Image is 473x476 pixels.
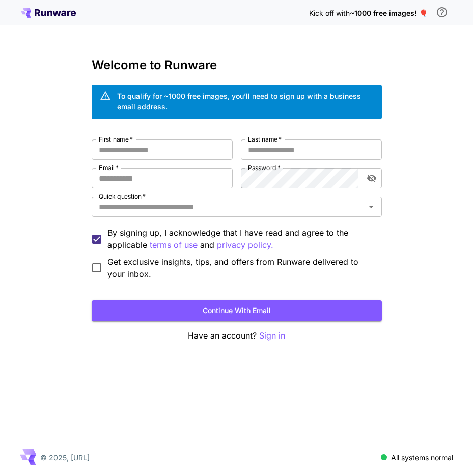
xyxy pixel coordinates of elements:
button: By signing up, I acknowledge that I have read and agree to the applicable terms of use and [217,239,273,251]
button: Open [364,200,378,214]
p: © 2025, [URL] [40,452,90,463]
label: Email [99,163,119,172]
p: Have an account? [92,329,382,342]
button: By signing up, I acknowledge that I have read and agree to the applicable and privacy policy. [150,239,198,251]
label: First name [99,135,133,144]
button: Continue with email [92,300,382,321]
p: All systems normal [391,452,453,463]
label: Last name [248,135,282,144]
p: privacy policy. [217,239,273,251]
button: In order to qualify for free credit, you need to sign up with a business email address and click ... [432,2,452,22]
button: toggle password visibility [363,169,381,187]
p: terms of use [150,239,198,251]
span: Get exclusive insights, tips, and offers from Runware delivered to your inbox. [107,256,374,280]
label: Password [248,163,281,172]
button: Sign in [259,329,285,342]
p: By signing up, I acknowledge that I have read and agree to the applicable and [107,227,374,251]
span: Kick off with [309,9,350,17]
h3: Welcome to Runware [92,58,382,72]
div: To qualify for ~1000 free images, you’ll need to sign up with a business email address. [117,91,374,112]
span: ~1000 free images! 🎈 [350,9,428,17]
label: Quick question [99,192,146,201]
